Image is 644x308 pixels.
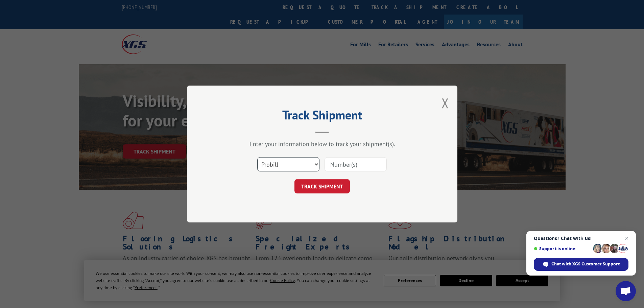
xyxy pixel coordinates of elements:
[221,110,424,123] h2: Track Shipment
[534,236,628,241] span: Questions? Chat with us!
[616,281,636,301] a: Open chat
[534,258,628,271] span: Chat with XGS Customer Support
[294,179,350,193] button: TRACK SHIPMENT
[325,157,387,171] input: Number(s)
[551,261,620,267] span: Chat with XGS Customer Support
[221,140,424,148] div: Enter your information below to track your shipment(s).
[534,246,591,251] span: Support is online
[442,94,449,112] button: Close modal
